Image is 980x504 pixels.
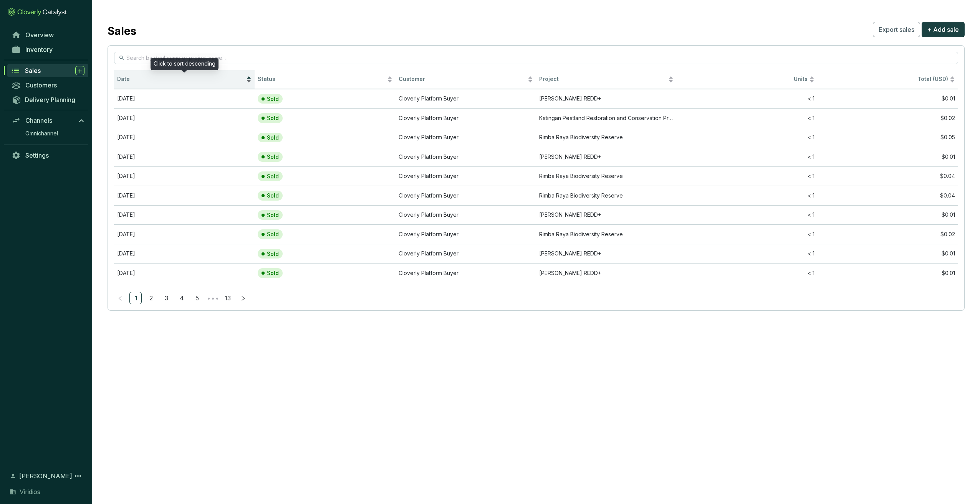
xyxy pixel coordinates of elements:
span: right [240,296,246,301]
p: Sold [267,96,279,102]
td: Dec 13 2023 [114,108,255,128]
td: Mai Ndombe REDD+ [536,244,677,264]
td: Rimba Raya Biodiversity Reserve [536,128,677,147]
td: Mai Ndombe REDD+ [536,263,677,283]
p: Sold [267,270,279,277]
input: Search by deal name or project name... [126,54,947,62]
a: Inventory [8,43,88,56]
td: < 1 [677,89,817,109]
span: Omnichannel [25,130,58,137]
p: Sold [267,231,279,238]
td: < 1 [677,244,817,264]
p: Sold [267,115,279,122]
button: Export sales [873,22,920,37]
a: Channels [8,114,88,127]
button: right [237,292,249,304]
a: Settings [8,149,88,162]
td: Mai Ndombe REDD+ [536,89,677,109]
p: Sold [267,153,279,160]
td: Rimba Raya Biodiversity Reserve [536,224,677,244]
td: $0.01 [818,205,958,225]
span: ••• [206,292,219,304]
th: Project [536,70,677,89]
li: 5 [191,292,203,304]
span: Date [117,76,245,83]
td: $0.04 [818,166,958,186]
td: < 1 [677,224,817,244]
a: 1 [130,292,141,304]
td: $0.01 [818,263,958,283]
span: Overview [25,31,54,39]
li: 13 [222,292,234,304]
td: Katingan Peatland Restoration and Conservation Project [536,108,677,128]
td: < 1 [677,186,817,205]
td: $0.01 [818,89,958,109]
span: Viridios [20,487,40,496]
td: Cloverly Platform Buyer [396,224,536,244]
a: Sales [7,64,88,77]
td: $0.04 [818,186,958,205]
td: Cloverly Platform Buyer [396,205,536,225]
td: Dec 15 2023 [114,186,255,205]
span: Total (USD) [917,76,948,82]
li: 1 [129,292,142,304]
th: Units [677,70,817,89]
li: Previous Page [114,292,126,304]
button: + Add sale [922,22,965,37]
td: Cloverly Platform Buyer [396,186,536,205]
td: Rimba Raya Biodiversity Reserve [536,166,677,186]
span: Status [258,76,385,83]
span: Sales [25,67,41,74]
li: Next 5 Pages [206,292,219,304]
td: Dec 14 2023 [114,166,255,186]
td: Cloverly Platform Buyer [396,89,536,109]
li: Next Page [237,292,249,304]
span: Units [680,76,807,83]
th: Status [255,70,395,89]
p: Sold [267,134,279,141]
td: < 1 [677,108,817,128]
span: Export sales [879,25,914,34]
td: $0.05 [818,128,958,147]
span: Inventory [25,46,53,53]
a: 5 [191,292,203,304]
th: Date [114,70,255,89]
td: $0.02 [818,108,958,128]
td: < 1 [677,128,817,147]
span: Channels [25,117,52,124]
a: 2 [145,292,157,304]
td: Dec 13 2023 [114,89,255,109]
td: < 1 [677,147,817,166]
li: 3 [160,292,172,304]
td: < 1 [677,205,817,225]
td: Dec 16 2023 [114,224,255,244]
td: Cloverly Platform Buyer [396,147,536,166]
span: Settings [25,152,49,159]
td: Dec 16 2023 [114,244,255,264]
td: < 1 [677,166,817,186]
td: $0.01 [818,244,958,264]
p: Sold [267,173,279,180]
th: Customer [396,70,536,89]
span: Delivery Planning [25,96,75,104]
li: 4 [175,292,188,304]
span: + Add sale [927,25,959,34]
td: Dec 15 2023 [114,205,255,225]
li: 2 [145,292,157,304]
span: Customers [25,81,57,89]
span: Customer [399,76,526,83]
td: < 1 [677,263,817,283]
td: Cloverly Platform Buyer [396,166,536,186]
button: left [114,292,126,304]
td: Mai Ndombe REDD+ [536,147,677,166]
p: Sold [267,192,279,199]
td: Cloverly Platform Buyer [396,263,536,283]
a: 13 [222,292,233,304]
a: Overview [8,28,88,41]
span: [PERSON_NAME] [19,471,72,481]
td: $0.01 [818,147,958,166]
h2: Sales [108,23,136,39]
td: Rimba Raya Biodiversity Reserve [536,186,677,205]
td: Dec 17 2023 [114,263,255,283]
span: Project [539,76,667,83]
